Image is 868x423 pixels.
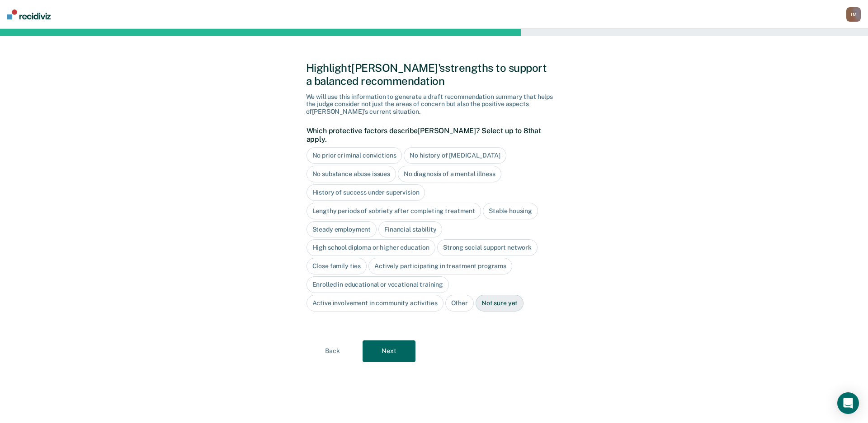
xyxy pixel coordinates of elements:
[398,166,501,182] div: No diagnosis of a mental illness
[307,126,557,144] label: Which protective factors describe [PERSON_NAME] ? Select up to 8 that apply.
[307,166,396,182] div: No substance abuse issues
[837,392,859,414] div: Open Intercom Messenger
[307,295,443,311] div: Active involvement in community activities
[846,7,861,22] button: JM
[307,221,377,238] div: Steady employment
[363,340,415,362] button: Next
[368,258,512,274] div: Actively participating in treatment programs
[307,276,449,293] div: Enrolled in educational or vocational training
[307,239,436,256] div: High school diploma or higher education
[307,184,425,201] div: History of success under supervision
[307,258,367,274] div: Close family ties
[306,93,562,116] div: We will use this information to generate a draft recommendation summary that helps the judge cons...
[7,9,51,19] img: Recidiviz
[846,7,861,22] div: J M
[307,203,481,219] div: Lengthy periods of sobriety after completing treatment
[483,203,538,219] div: Stable housing
[445,295,474,311] div: Other
[404,147,506,164] div: No history of [MEDICAL_DATA]
[437,239,538,256] div: Strong social support network
[476,295,524,311] div: Not sure yet
[378,221,442,238] div: Financial stability
[306,340,359,362] button: Back
[307,147,402,164] div: No prior criminal convictions
[306,61,562,88] div: Highlight [PERSON_NAME]'s strengths to support a balanced recommendation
